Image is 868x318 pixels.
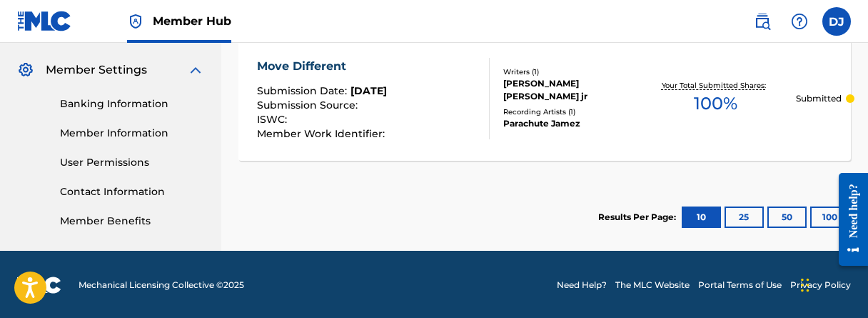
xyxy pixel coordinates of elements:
[257,99,361,111] span: Submission Source :
[187,61,204,79] img: expand
[17,277,61,294] img: logo
[257,113,291,126] span: ISWC :
[503,66,635,77] div: Writers ( 1 )
[350,84,387,97] span: [DATE]
[238,36,851,161] a: Move DifferentSubmission Date:[DATE]Submission Source:ISWC:Member Work Identifier:Writers (1)[PER...
[662,80,769,91] p: Your Total Submitted Shares:
[682,207,721,228] button: 10
[79,279,244,292] span: Mechanical Licensing Collective © 2025
[60,126,204,141] a: Member Information
[503,77,635,103] div: [PERSON_NAME] [PERSON_NAME] jr
[791,13,808,30] img: help
[767,207,807,228] button: 50
[828,162,868,277] iframe: Resource Center
[694,91,737,116] span: 100 %
[790,279,851,292] a: Privacy Policy
[754,13,771,30] img: search
[60,184,204,199] a: Contact Information
[615,279,690,292] a: The MLC Website
[810,207,849,228] button: 100
[60,155,204,170] a: User Permissions
[46,61,147,79] span: Member Settings
[748,7,777,36] a: Public Search
[127,13,144,30] img: Top Rightsholder
[503,117,635,130] div: Parachute Jamez
[257,84,350,97] span: Submission Date :
[797,249,868,318] iframe: Chat Widget
[785,7,814,36] div: Help
[503,106,635,117] div: Recording Artists ( 1 )
[698,279,782,292] a: Portal Terms of Use
[257,58,388,75] div: Move Different
[153,13,231,29] span: Member Hub
[801,264,809,307] div: Drag
[60,214,204,229] a: Member Benefits
[557,279,607,292] a: Need Help?
[17,61,34,79] img: Member Settings
[598,211,680,224] p: Results Per Page:
[796,92,842,105] p: Submitted
[822,7,851,36] div: User Menu
[725,207,764,228] button: 25
[257,127,388,140] span: Member Work Identifier :
[17,11,72,31] img: MLC Logo
[60,96,204,111] a: Banking Information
